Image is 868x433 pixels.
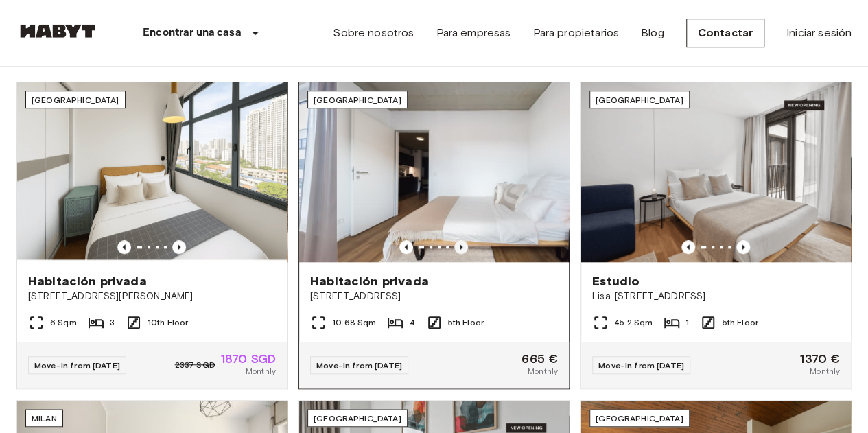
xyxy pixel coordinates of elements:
[32,95,119,105] span: [GEOGRAPHIC_DATA]
[110,316,115,329] span: 3
[16,24,99,38] img: Habyt
[117,240,131,254] button: Previous image
[298,82,570,389] a: Previous imagePrevious image[GEOGRAPHIC_DATA]Habitación privada[STREET_ADDRESS]10.68 Sqm45th Floo...
[246,365,276,377] span: Monthly
[221,353,276,365] span: 1870 SGD
[332,316,376,329] span: 10.68 Sqm
[314,95,401,105] span: [GEOGRAPHIC_DATA]
[28,273,147,290] span: Habitación privada
[175,359,215,371] span: 2337 SGD
[28,290,276,303] span: [STREET_ADDRESS][PERSON_NAME]
[316,360,402,371] span: Move-in from [DATE]
[681,240,695,254] button: Previous image
[143,25,242,41] p: Encontrar una casa
[736,240,750,254] button: Previous image
[32,413,57,423] span: Milan
[641,25,664,41] a: Blog
[581,82,851,262] img: Marketing picture of unit DE-01-489-503-001
[786,25,852,41] a: Iniciar sesión
[454,240,468,254] button: Previous image
[399,240,413,254] button: Previous image
[333,25,414,41] a: Sobre nosotros
[596,95,683,105] span: [GEOGRAPHIC_DATA]
[592,273,640,290] span: Estudio
[614,316,653,329] span: 45.2 Sqm
[310,290,558,303] span: [STREET_ADDRESS]
[686,19,764,47] a: Contactar
[685,316,689,329] span: 1
[148,316,189,329] span: 10th Floor
[810,365,840,377] span: Monthly
[532,25,619,41] a: Para propietarios
[17,82,287,262] img: Marketing picture of unit SG-01-116-001-02
[800,353,840,365] span: 1370 €
[528,365,558,377] span: Monthly
[409,316,414,329] span: 4
[337,82,607,262] img: Marketing picture of unit DE-04-037-026-03Q
[16,82,288,389] a: Marketing picture of unit SG-01-116-001-02Previous imagePrevious image[GEOGRAPHIC_DATA]Habitación...
[592,290,840,303] span: Lisa-[STREET_ADDRESS]
[521,353,558,365] span: 665 €
[34,360,120,371] span: Move-in from [DATE]
[598,360,684,371] span: Move-in from [DATE]
[310,273,429,290] span: Habitación privada
[596,413,683,423] span: [GEOGRAPHIC_DATA]
[580,82,852,389] a: Marketing picture of unit DE-01-489-503-001Previous imagePrevious image[GEOGRAPHIC_DATA]EstudioLi...
[722,316,758,329] span: 5th Floor
[172,240,186,254] button: Previous image
[314,413,401,423] span: [GEOGRAPHIC_DATA]
[50,316,77,329] span: 6 Sqm
[448,316,484,329] span: 5th Floor
[436,25,511,41] a: Para empresas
